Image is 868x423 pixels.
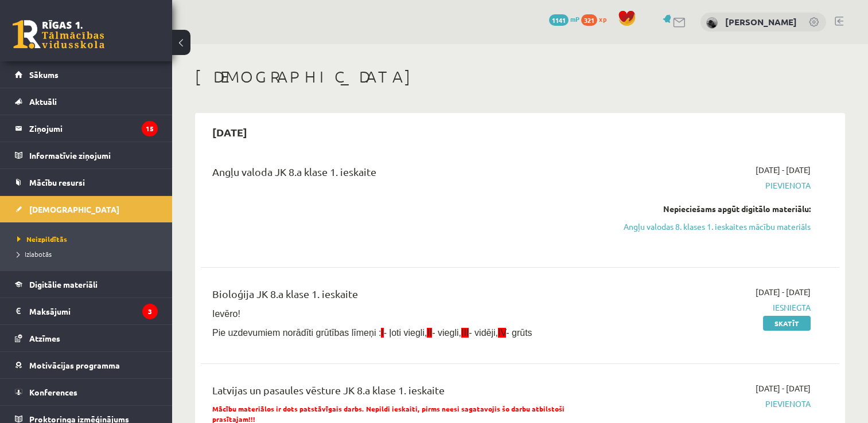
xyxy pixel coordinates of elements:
[706,17,718,29] img: Samanta Dakša
[17,249,52,258] span: Izlabotās
[17,234,67,244] span: Neizpildītās
[195,67,845,87] h1: [DEMOGRAPHIC_DATA]
[622,301,811,314] span: Iesniegta
[212,382,605,404] div: Latvijas un pasaules vēsture JK 8.a klase 1. ieskaite
[549,14,569,26] span: 1141
[29,333,60,343] span: Atzīmes
[498,328,506,338] span: IV
[756,286,811,298] span: [DATE] - [DATE]
[29,387,77,397] span: Konferences
[212,328,532,338] span: Pie uzdevumiem norādīti grūtības līmeņi : - ļoti viegli, - viegli, - vidēji, - grūts
[212,286,605,307] div: Bioloģija JK 8.a klase 1. ieskaite
[29,69,59,80] span: Sākums
[15,271,158,297] a: Digitālie materiāli
[15,115,158,142] a: Ziņojumi15
[15,298,158,324] a: Maksājumi3
[29,204,119,214] span: [DEMOGRAPHIC_DATA]
[381,328,383,338] span: I
[29,298,158,324] legend: Maksājumi
[29,96,57,107] span: Aktuāli
[599,14,606,23] span: xp
[15,379,158,405] a: Konferences
[15,88,158,115] a: Aktuāli
[581,14,597,26] span: 321
[725,16,797,28] a: [PERSON_NAME]
[15,325,158,351] a: Atzīmes
[15,352,158,378] a: Motivācijas programma
[622,221,811,233] a: Angļu valodas 8. klases 1. ieskaites mācību materiāls
[142,304,158,319] i: 3
[15,169,158,195] a: Mācību resursi
[29,360,120,370] span: Motivācijas programma
[549,14,579,23] a: 1141 mP
[622,398,811,410] span: Pievienota
[763,316,811,331] a: Skatīt
[15,196,158,222] a: [DEMOGRAPHIC_DATA]
[212,164,605,185] div: Angļu valoda JK 8.a klase 1. ieskaite
[13,20,104,49] a: Rīgas 1. Tālmācības vidusskola
[29,279,98,289] span: Digitālie materiāli
[581,14,612,23] a: 321 xp
[17,249,161,259] a: Izlabotās
[622,203,811,215] div: Nepieciešams apgūt digitālo materiālu:
[756,382,811,394] span: [DATE] - [DATE]
[29,115,158,142] legend: Ziņojumi
[29,142,158,169] legend: Informatīvie ziņojumi
[15,142,158,169] a: Informatīvie ziņojumi
[461,328,469,338] span: III
[570,14,579,23] span: mP
[15,61,158,88] a: Sākums
[622,179,811,191] span: Pievienota
[29,177,85,187] span: Mācību resursi
[212,309,240,319] span: Ievēro!
[427,328,432,338] span: II
[17,234,161,244] a: Neizpildītās
[142,121,158,136] i: 15
[756,164,811,176] span: [DATE] - [DATE]
[201,119,259,146] h2: [DATE]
